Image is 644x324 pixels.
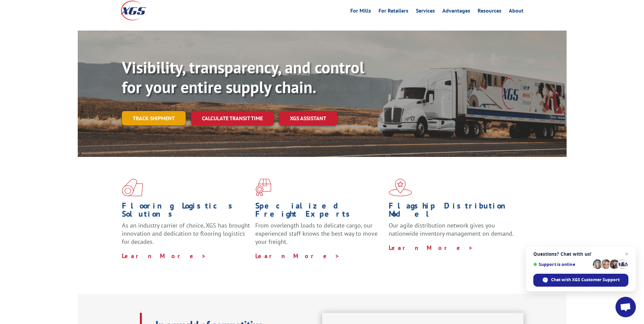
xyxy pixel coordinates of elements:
a: Learn More > [389,244,473,252]
a: Services [416,8,435,16]
img: xgs-icon-total-supply-chain-intelligence-red [122,179,143,196]
img: xgs-icon-focused-on-flooring-red [255,179,271,196]
span: Support is online [533,262,590,267]
a: Resources [478,8,501,16]
a: XGS ASSISTANT [279,111,337,126]
span: As an industry carrier of choice, XGS has brought innovation and dedication to flooring logistics... [122,221,250,246]
h1: Specialized Freight Experts [255,202,384,221]
a: For Mills [350,8,371,16]
a: Learn More > [122,252,206,260]
h1: Flooring Logistics Solutions [122,202,250,221]
b: Visibility, transparency, and control for your entire supply chain. [122,57,364,97]
a: Track shipment [122,111,186,125]
div: Open chat [615,297,636,317]
span: Questions? Chat with us! [533,251,628,257]
p: From overlength loads to delicate cargo, our experienced staff knows the best way to move your fr... [255,221,384,252]
img: xgs-icon-flagship-distribution-model-red [389,179,412,196]
a: For Retailers [379,8,408,16]
span: Our agile distribution network gives you nationwide inventory management on demand. [389,221,514,237]
span: Close chat [623,250,631,258]
h1: Flagship Distribution Model [389,202,517,221]
a: Calculate transit time [191,111,274,126]
span: Chat with XGS Customer Support [551,277,620,283]
div: Chat with XGS Customer Support [533,274,628,287]
a: About [509,8,523,16]
a: Advantages [442,8,470,16]
a: Learn More > [255,252,340,260]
